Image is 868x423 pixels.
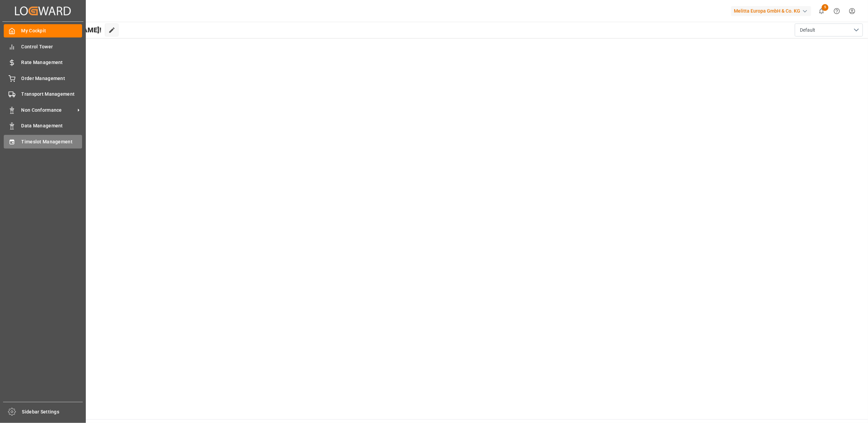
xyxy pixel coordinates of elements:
[4,72,82,85] a: Order Management
[21,59,82,66] span: Rate Management
[21,27,82,34] span: My Cockpit
[21,91,82,98] span: Transport Management
[795,23,863,36] button: open menu
[22,408,83,416] span: Sidebar Settings
[829,3,845,19] button: Help Center
[21,107,75,114] span: Non Conformance
[21,43,82,50] span: Control Tower
[814,3,829,19] button: show 5 new notifications
[731,6,811,16] div: Melitta Europa GmbH & Co. KG
[4,24,82,37] a: My Cockpit
[822,4,828,11] span: 5
[4,56,82,69] a: Rate Management
[4,88,82,101] a: Transport Management
[4,40,82,53] a: Control Tower
[4,135,82,148] a: Timeslot Management
[21,75,82,82] span: Order Management
[800,27,815,34] span: Default
[731,4,814,17] button: Melitta Europa GmbH & Co. KG
[21,122,82,129] span: Data Management
[21,138,82,145] span: Timeslot Management
[4,119,82,132] a: Data Management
